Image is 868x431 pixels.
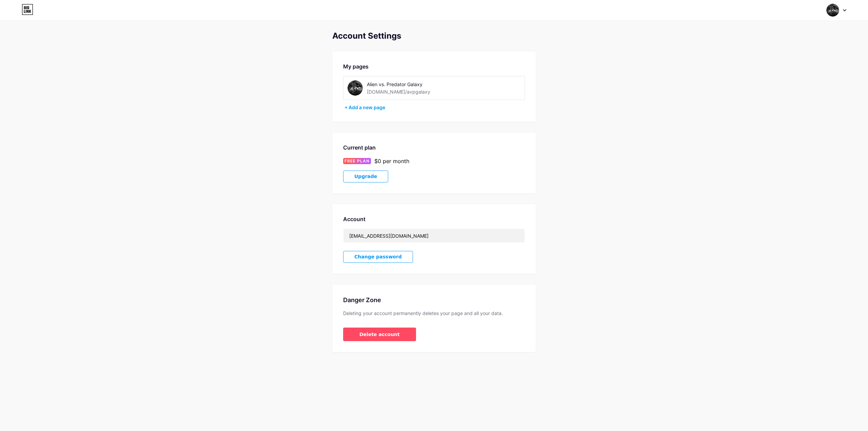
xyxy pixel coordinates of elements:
button: Upgrade [343,171,388,182]
button: Change password [343,251,413,263]
div: Danger Zone [343,295,525,305]
input: Email [343,229,525,242]
span: Delete account [359,331,400,338]
div: Account Settings [332,31,536,41]
div: + Add a new page [344,104,525,111]
div: Account [343,215,525,223]
span: Change password [354,254,402,260]
img: avpgalaxy [348,80,363,96]
span: Upgrade [354,174,377,179]
div: Deleting your account permanently deletes your page and all your data. [343,310,525,317]
img: avpgalaxy [826,4,839,17]
div: Alien vs. Predator Galaxy [367,81,463,88]
span: FREE PLAN [344,158,370,164]
div: My pages [343,62,525,71]
button: Delete account [343,328,416,341]
div: Current plan [343,143,525,152]
div: $0 per month [374,157,409,165]
div: [DOMAIN_NAME]/avpgalaxy [367,88,430,95]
